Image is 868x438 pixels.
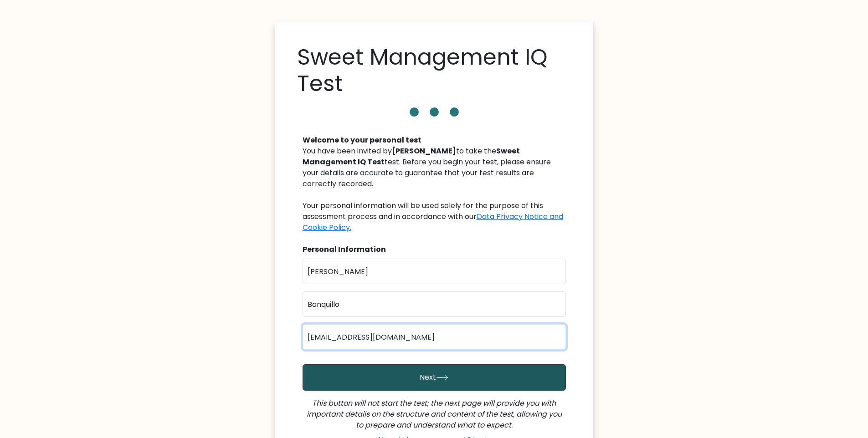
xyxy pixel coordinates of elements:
[303,146,566,233] div: You have been invited by to take the test. Before you begin your test, please ensure your details...
[303,146,520,167] b: Sweet Management IQ Test
[303,291,566,317] input: Last name
[303,324,566,350] input: Email
[303,135,566,146] div: Welcome to your personal test
[297,44,571,97] h1: Sweet Management IQ Test
[303,259,566,284] input: First name
[307,398,562,430] i: This button will not start the test; the next page will provide you with important details on the...
[303,211,563,233] a: Data Privacy Notice and Cookie Policy.
[303,364,566,391] button: Next
[392,146,456,156] b: [PERSON_NAME]
[303,244,566,255] div: Personal Information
